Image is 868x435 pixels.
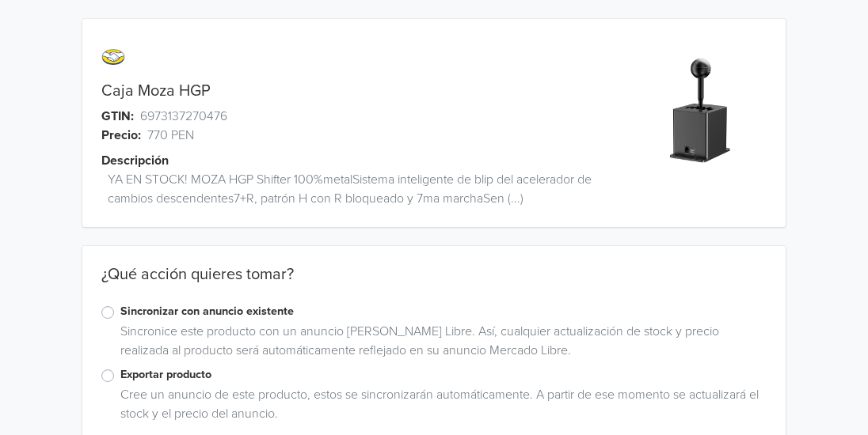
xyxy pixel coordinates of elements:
[120,366,767,384] label: Exportar producto
[101,81,211,100] a: Caja Moza HGP
[101,151,169,170] span: Descripción
[108,170,629,208] span: YA EN STOCK! MOZA HGP Shifter 100%metalSistema inteligente de blip del acelerador de cambios desc...
[120,303,767,320] label: Sincronizar con anuncio existente
[114,385,767,429] div: Cree un anuncio de este producto, estos se sincronizarán automáticamente. A partir de ese momento...
[101,107,134,126] span: GTIN:
[114,322,767,366] div: Sincronice este producto con un anuncio [PERSON_NAME] Libre. Así, cualquier actualización de stoc...
[638,51,758,170] img: product_image
[140,107,227,126] span: 6973137270476
[101,126,141,145] span: Precio:
[147,126,194,145] span: 770 PEN
[82,265,786,303] div: ¿Qué acción quieres tomar?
